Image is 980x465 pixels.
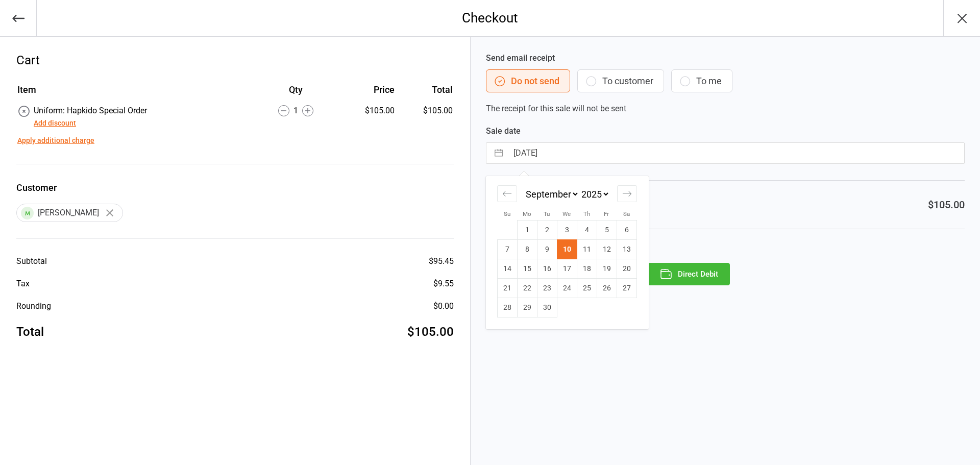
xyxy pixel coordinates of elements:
div: Move backward to switch to the previous month. [497,185,517,202]
div: Calendar [486,176,648,329]
td: $105.00 [399,105,452,129]
button: To me [671,69,732,92]
td: Tuesday, September 9, 2025 [537,240,557,259]
div: The receipt for this sale will not be sent [486,52,965,115]
td: Saturday, September 13, 2025 [617,240,636,259]
td: Sunday, September 28, 2025 [497,298,517,317]
td: Friday, September 26, 2025 [597,279,617,298]
span: Uniform: Hapkido Special Order [34,106,147,115]
td: Monday, September 8, 2025 [517,240,537,259]
td: Friday, September 5, 2025 [597,221,617,240]
td: Wednesday, September 24, 2025 [557,279,577,298]
label: Choose payment option [486,246,965,258]
button: To customer [577,69,664,92]
td: Tuesday, September 30, 2025 [537,298,557,317]
td: Monday, September 15, 2025 [517,259,537,279]
td: Wednesday, September 3, 2025 [557,221,577,240]
div: Subtotal [16,255,47,267]
td: Sunday, September 21, 2025 [497,279,517,298]
small: We [562,210,571,217]
small: Tu [544,210,550,217]
td: Saturday, September 6, 2025 [617,221,636,240]
td: Tuesday, September 23, 2025 [537,279,557,298]
td: Saturday, September 20, 2025 [617,259,636,279]
div: $105.00 [407,323,454,341]
div: Price [338,83,395,96]
small: Fr [604,210,609,217]
div: $9.55 [433,278,454,290]
label: Sale date [486,125,965,137]
td: Tuesday, September 16, 2025 [537,259,557,279]
td: Thursday, September 4, 2025 [577,221,597,240]
td: Thursday, September 25, 2025 [577,279,597,298]
td: Sunday, September 14, 2025 [497,259,517,279]
td: Thursday, September 18, 2025 [577,259,597,279]
td: Wednesday, September 17, 2025 [557,259,577,279]
div: [PERSON_NAME] [16,204,123,222]
div: Rounding [16,300,51,312]
label: Customer [16,181,454,194]
button: Apply additional charge [17,135,94,146]
td: Monday, September 1, 2025 [517,221,537,240]
td: Selected. Wednesday, September 10, 2025 [557,240,577,259]
div: Total [16,323,44,341]
div: Move forward to switch to the next month. [617,185,637,202]
td: Monday, September 22, 2025 [517,279,537,298]
small: Su [504,210,510,217]
small: Th [583,210,590,217]
div: $0.00 [433,300,454,312]
div: Cart [16,51,454,69]
small: Sa [623,210,630,217]
th: Total [399,83,452,104]
td: Monday, September 29, 2025 [517,298,537,317]
div: $105.00 [928,197,965,212]
td: Friday, September 12, 2025 [597,240,617,259]
div: $105.00 [338,105,395,117]
td: Thursday, September 11, 2025 [577,240,597,259]
small: Mo [523,210,531,217]
button: Do not send [486,69,570,92]
label: Send email receipt [486,52,965,64]
button: Add discount [34,118,76,129]
button: Direct Debit [648,263,730,285]
td: Saturday, September 27, 2025 [617,279,636,298]
div: $95.45 [429,255,454,267]
th: Item [17,83,253,104]
td: Friday, September 19, 2025 [597,259,617,279]
div: Tax [16,278,30,290]
td: Tuesday, September 2, 2025 [537,221,557,240]
td: Sunday, September 7, 2025 [497,240,517,259]
th: Qty [254,83,337,104]
div: 1 [254,105,337,117]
